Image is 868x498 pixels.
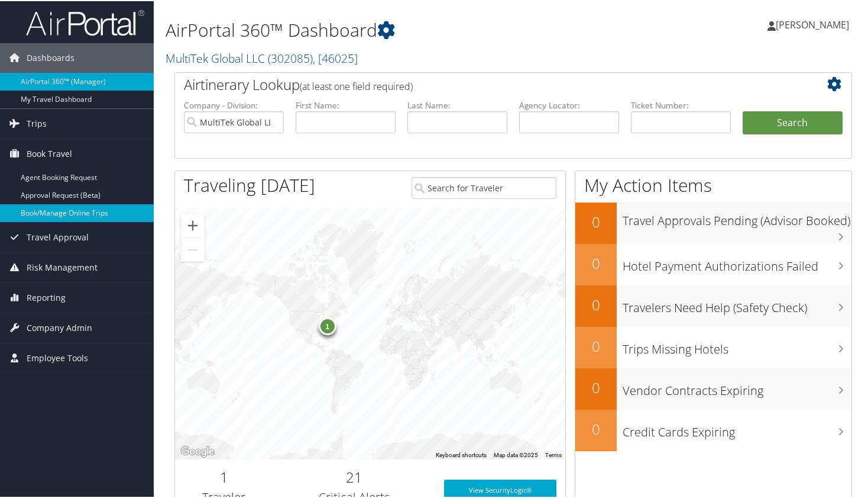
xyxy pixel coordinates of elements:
[575,252,617,272] h2: 0
[623,334,851,356] h3: Trips Missing Hotels
[575,243,851,284] a: 0Hotel Payment Authorizations Failed
[776,17,849,30] span: [PERSON_NAME]
[184,73,786,94] h2: Airtinerary Lookup
[623,417,851,439] h3: Credit Cards Expiring
[300,79,413,92] span: (at least one field required)
[623,205,851,228] h3: Travel Approvals Pending (Advisor Booked)
[178,443,217,458] a: Open this area in Google Maps (opens a new window)
[296,98,396,110] label: First Name:
[519,98,619,110] label: Agency Locator:
[313,49,358,65] span: , [ 46025 ]
[631,98,731,110] label: Ticket Number:
[407,98,507,110] label: Last Name:
[27,108,47,137] span: Trips
[545,451,562,457] a: Terms (opens in new tab)
[166,49,358,65] a: MultiTek Global LLC
[575,326,851,367] a: 0Trips Missing Hotels
[575,201,851,243] a: 0Travel Approvals Pending (Advisor Booked)
[575,418,617,438] h2: 0
[27,138,72,168] span: Book Travel
[575,409,851,450] a: 0Credit Cards Expiring
[26,8,144,36] img: airportal-logo.png
[575,211,617,231] h2: 0
[623,293,851,315] h3: Travelers Need Help (Safety Check)
[319,316,336,334] div: 1
[575,335,617,355] h2: 0
[623,375,851,398] h3: Vendor Contracts Expiring
[575,172,851,197] h1: My Action Items
[743,110,843,134] button: Search
[575,367,851,409] a: 0Vendor Contracts Expiring
[27,282,66,311] span: Reporting
[767,6,861,41] a: [PERSON_NAME]
[268,49,313,65] span: ( 302085 )
[575,377,617,397] h2: 0
[27,342,88,372] span: Employee Tools
[27,221,89,251] span: Travel Approval
[181,237,205,261] button: Zoom out
[494,451,538,457] span: Map data ©2025
[184,172,315,197] h1: Traveling [DATE]
[181,213,205,236] button: Zoom in
[27,312,92,342] span: Company Admin
[575,294,617,314] h2: 0
[178,443,217,458] img: Google
[281,466,426,486] h2: 21
[27,42,75,72] span: Dashboards
[27,252,98,281] span: Risk Management
[184,466,264,486] h2: 1
[184,98,284,110] label: Company - Division:
[166,17,629,41] h1: AirPortal 360™ Dashboard
[412,176,556,198] input: Search for Traveler
[436,450,487,458] button: Keyboard shortcuts
[623,251,851,274] h3: Hotel Payment Authorizations Failed
[575,284,851,326] a: 0Travelers Need Help (Safety Check)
